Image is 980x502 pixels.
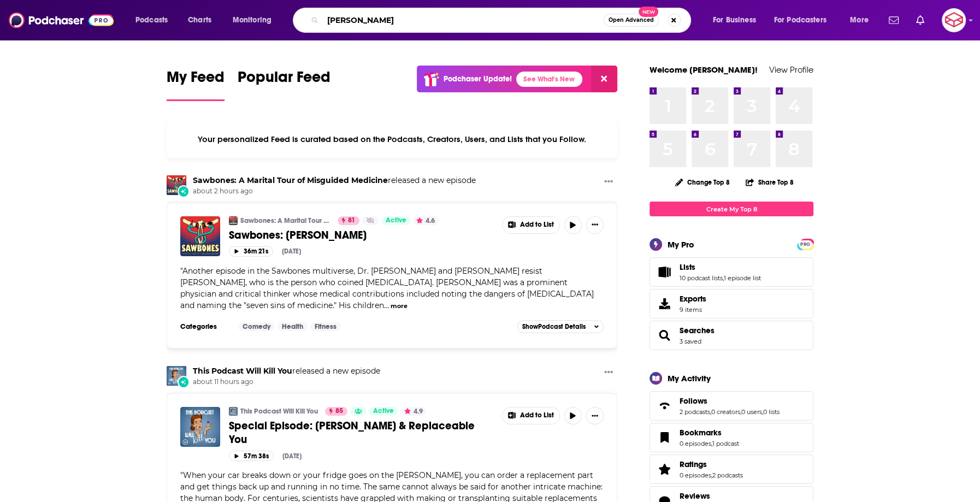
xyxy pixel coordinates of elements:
a: 0 episodes [680,471,711,479]
span: Follows [650,391,813,421]
span: For Business [713,13,756,28]
span: Another episode in the Sawbones multiverse, Dr. [PERSON_NAME] and [PERSON_NAME] resist [PERSON_NA... [180,266,594,310]
a: Fitness [310,322,341,331]
img: Podchaser - Follow, Share and Rate Podcasts [9,10,114,31]
h3: released a new episode [193,366,380,376]
a: Create My Top 8 [650,202,813,216]
a: Health [278,322,308,331]
button: 36m 21s [229,246,273,257]
button: open menu [128,11,182,29]
a: Comedy [238,322,275,331]
a: View Profile [769,64,813,75]
span: 85 [335,406,343,417]
div: My Activity [668,373,711,383]
span: Searches [650,321,813,350]
span: about 2 hours ago [193,187,476,196]
span: Charts [188,13,211,28]
span: Reviews [680,491,710,501]
span: , [711,471,712,479]
span: Add to List [520,221,554,229]
a: Active [369,407,398,416]
div: [DATE] [282,452,302,460]
h3: Categories [180,322,229,331]
span: Podcasts [135,13,168,28]
a: Bookmarks [653,430,675,445]
a: 1 episode list [724,274,761,282]
span: " [180,266,594,310]
span: Exports [680,294,706,304]
a: Reviews [680,491,743,501]
a: Charts [181,11,218,29]
span: Follows [680,396,707,406]
span: Active [373,406,394,417]
span: My Feed [167,68,225,93]
a: See What's New [516,72,582,87]
a: Exports [650,289,813,318]
button: open menu [705,11,770,29]
h3: released a new episode [193,175,476,186]
img: This Podcast Will Kill You [229,407,238,416]
a: PRO [799,240,812,248]
a: Active [381,216,411,225]
a: Searches [653,328,675,343]
button: Show profile menu [942,8,966,32]
a: 2 podcasts [712,471,743,479]
img: Special Episode: Mary Roach & Replaceable You [180,407,220,447]
a: Popular Feed [238,68,330,101]
a: 1 podcast [712,440,739,447]
a: Follows [653,398,675,414]
span: Ratings [680,459,707,469]
a: Sawbones: A Marital Tour of Misguided Medicine [193,175,388,185]
button: Change Top 8 [669,175,736,189]
button: 4.6 [413,216,438,225]
img: This Podcast Will Kill You [167,366,186,386]
button: ShowPodcast Details [517,320,604,333]
span: Lists [650,257,813,287]
img: Sawbones: A Marital Tour of Misguided Medicine [229,216,238,225]
span: Logged in as callista [942,8,966,32]
span: New [639,7,658,17]
img: User Profile [942,8,966,32]
button: Share Top 8 [745,172,794,193]
a: 0 episodes [680,440,711,447]
span: , [740,408,741,416]
span: Show Podcast Details [522,323,586,330]
button: Show More Button [503,217,559,233]
a: Follows [680,396,780,406]
a: Special Episode: [PERSON_NAME] & Replaceable You [229,419,494,446]
a: 81 [338,216,359,225]
span: about 11 hours ago [193,377,380,387]
button: 4.9 [401,407,426,416]
input: Search podcasts, credits, & more... [323,11,604,29]
span: Lists [680,262,695,272]
span: 9 items [680,306,706,314]
span: Active [386,215,406,226]
div: Your personalized Feed is curated based on the Podcasts, Creators, Users, and Lists that you Follow. [167,121,617,158]
a: Lists [653,264,675,280]
span: , [723,274,724,282]
p: Podchaser Update! [444,74,512,84]
span: Bookmarks [650,423,813,452]
button: open menu [767,11,842,29]
a: 10 podcast lists [680,274,723,282]
a: 0 users [741,408,762,416]
a: Lists [680,262,761,272]
span: For Podcasters [774,13,826,28]
button: Show More Button [503,407,559,424]
a: Searches [680,326,715,335]
a: This Podcast Will Kill You [193,366,292,376]
a: Show notifications dropdown [912,11,929,29]
button: more [391,302,408,311]
a: Sawbones: A Marital Tour of Misguided Medicine [167,175,186,195]
span: Sawbones: [PERSON_NAME] [229,228,367,242]
a: 85 [325,407,347,416]
span: , [710,408,711,416]
button: Open AdvancedNew [604,14,659,27]
img: Sawbones: Dr. Asher [180,216,220,256]
span: 81 [348,215,355,226]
